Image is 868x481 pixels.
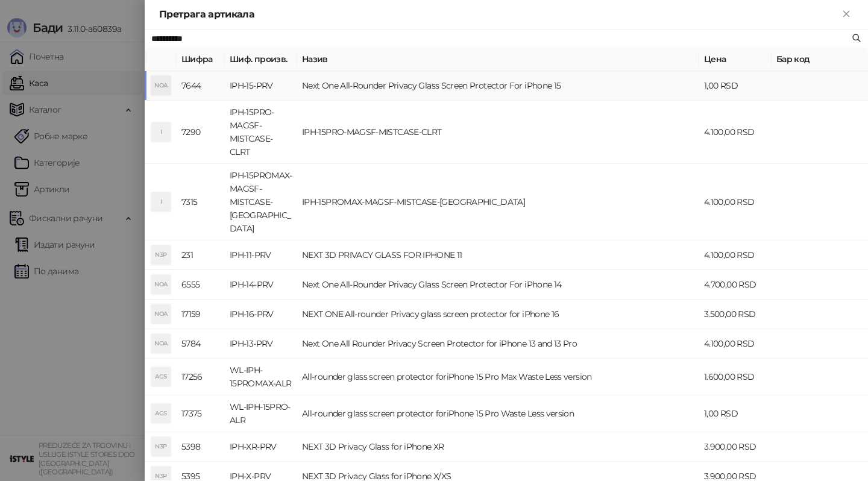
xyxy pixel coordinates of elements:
td: 3.900,00 RSD [699,432,772,462]
td: NEXT 3D PRIVACY GLASS FOR IPHONE 11 [297,241,699,270]
td: 17159 [177,300,225,329]
td: 4.700,00 RSD [699,270,772,300]
div: I [151,192,171,212]
th: Шиф. произв. [225,48,297,71]
td: 6555 [177,270,225,300]
td: Next One All-Rounder Privacy Glass Screen Protector For iPhone 15 [297,71,699,101]
td: 3.500,00 RSD [699,300,772,329]
td: Next One All Rounder Privacy Screen Protector for iPhone 13 and 13 Pro [297,329,699,359]
td: 4.100,00 RSD [699,241,772,270]
div: NOA [151,304,171,324]
td: IPH-15-PRV [225,71,297,101]
td: WL-IPH-15PRO-ALR [225,395,297,432]
div: Претрага артикала [159,7,839,22]
td: All-rounder glass screen protector foriPhone 15 Pro Waste Less version [297,395,699,432]
td: 7315 [177,164,225,241]
td: 17375 [177,395,225,432]
th: Шифра [177,48,225,71]
td: IPH-XR-PRV [225,432,297,462]
th: Цена [699,48,772,71]
td: 5398 [177,432,225,462]
div: AGS [151,404,171,423]
td: 7290 [177,101,225,164]
td: NEXT ONE All-rounder Privacy glass screen protector for iPhone 16 [297,300,699,329]
div: NOA [151,76,171,95]
td: IPH-14-PRV [225,270,297,300]
div: AGS [151,367,171,386]
td: IPH-15PRO-MAGSF-MISTCASE-CLRT [297,101,699,164]
td: 1.600,00 RSD [699,359,772,395]
div: NOA [151,334,171,353]
div: N3P [151,245,171,265]
td: Next One All-Rounder Privacy Glass Screen Protector For iPhone 14 [297,270,699,300]
td: NEXT 3D Privacy Glass for iPhone XR [297,432,699,462]
div: I [151,122,171,142]
td: WL-IPH-15PROMAX-ALR [225,359,297,395]
td: 4.100,00 RSD [699,329,772,359]
td: IPH-15PROMAX-MAGSF-MISTCASE-[GEOGRAPHIC_DATA] [297,164,699,241]
button: Close [839,7,854,22]
td: 1,00 RSD [699,395,772,432]
td: 231 [177,241,225,270]
td: IPH-16-PRV [225,300,297,329]
div: N3P [151,437,171,456]
th: Бар код [772,48,868,71]
td: IPH-11-PRV [225,241,297,270]
td: IPH-13-PRV [225,329,297,359]
div: NOA [151,275,171,294]
td: All-rounder glass screen protector foriPhone 15 Pro Max Waste Less version [297,359,699,395]
th: Назив [297,48,699,71]
td: 5784 [177,329,225,359]
td: 4.100,00 RSD [699,164,772,241]
td: 1,00 RSD [699,71,772,101]
td: 4.100,00 RSD [699,101,772,164]
td: 7644 [177,71,225,101]
td: IPH-15PROMAX-MAGSF-MISTCASE-[GEOGRAPHIC_DATA] [225,164,297,241]
td: 17256 [177,359,225,395]
td: IPH-15PRO-MAGSF-MISTCASE-CLRT [225,101,297,164]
